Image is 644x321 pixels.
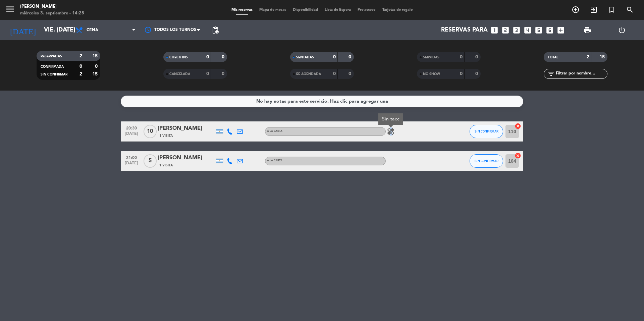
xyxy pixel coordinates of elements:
[95,64,99,69] strong: 0
[470,125,503,138] button: SIN CONFIRMAR
[460,71,463,76] strong: 0
[144,125,157,138] span: 10
[92,72,99,76] strong: 15
[583,26,591,34] span: print
[5,23,41,38] i: [DATE]
[333,71,336,76] strong: 0
[523,26,532,35] i: looks_4
[222,55,226,59] strong: 0
[256,8,289,12] span: Mapa de mesas
[169,56,188,59] span: CHECK INS
[475,55,479,59] strong: 0
[158,124,215,133] div: [PERSON_NAME]
[475,71,479,76] strong: 0
[618,26,626,34] i: power_settings_new
[41,65,64,68] span: CONFIRMADA
[321,8,354,12] span: Lista de Espera
[604,20,639,40] div: LOG OUT
[79,64,82,69] strong: 0
[379,8,416,12] span: Tarjetas de regalo
[92,54,99,58] strong: 15
[556,26,565,35] i: add_box
[256,98,388,105] div: No hay notas para este servicio. Haz clic para agregar una
[41,73,67,76] span: SIN CONFIRMAR
[169,72,190,76] span: CANCELADA
[423,72,440,76] span: NO SHOW
[555,70,607,77] input: Filtrar por nombre...
[289,8,321,12] span: Disponibilidad
[158,154,215,162] div: [PERSON_NAME]
[5,4,15,16] button: menu
[348,71,353,76] strong: 0
[211,26,219,34] span: pending_actions
[599,55,606,59] strong: 15
[354,8,379,12] span: Pre-acceso
[206,71,209,76] strong: 0
[296,56,314,59] span: SENTADAS
[228,8,256,12] span: Mis reservas
[515,152,521,159] i: cancel
[222,71,226,76] strong: 0
[62,26,70,34] i: arrow_drop_down
[206,55,209,59] strong: 0
[159,133,173,139] span: 1 Visita
[548,56,558,59] span: TOTAL
[20,3,84,10] div: [PERSON_NAME]
[79,72,82,76] strong: 2
[587,55,589,59] strong: 2
[123,131,140,139] span: [DATE]
[501,26,510,35] i: looks_two
[608,6,616,14] i: turned_in_not
[387,127,395,136] i: healing
[515,123,521,129] i: cancel
[423,56,439,59] span: SERVIDAS
[626,6,634,14] i: search
[572,6,580,14] i: add_circle_outline
[512,26,521,35] i: looks_3
[348,55,353,59] strong: 0
[79,54,82,58] strong: 2
[470,154,503,168] button: SIN CONFIRMAR
[296,72,321,76] span: RE AGENDADA
[441,27,488,34] span: Reservas para
[460,55,463,59] strong: 0
[123,153,140,161] span: 21:00
[159,163,173,168] span: 1 Visita
[144,154,157,168] span: 5
[547,70,555,78] i: filter_list
[590,6,598,14] i: exit_to_app
[333,55,336,59] strong: 0
[123,161,140,169] span: [DATE]
[5,4,15,14] i: menu
[87,28,98,33] span: Cena
[490,26,499,35] i: looks_one
[378,113,403,125] div: Sin tacc
[267,159,282,162] span: A LA CARTA
[20,10,84,17] div: miércoles 3. septiembre - 14:25
[41,55,62,58] span: RESERVADAS
[534,26,543,35] i: looks_5
[475,129,498,133] span: SIN CONFIRMAR
[475,159,498,163] span: SIN CONFIRMAR
[123,124,140,131] span: 20:30
[545,26,554,35] i: looks_6
[267,130,282,132] span: A LA CARTA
